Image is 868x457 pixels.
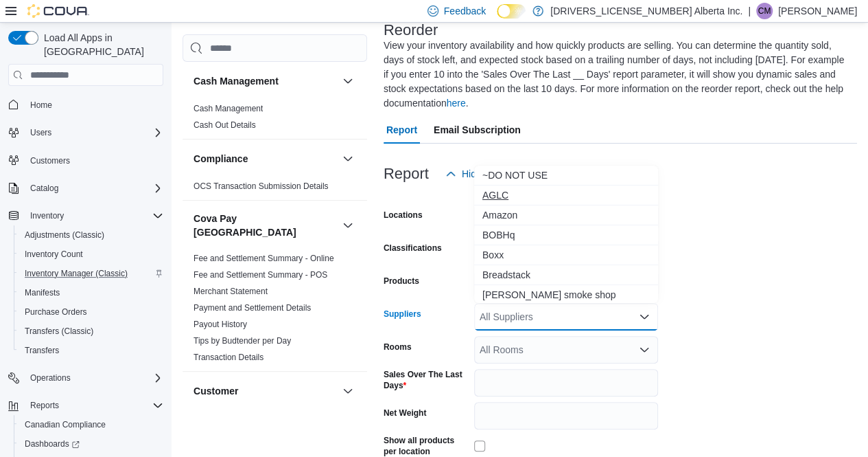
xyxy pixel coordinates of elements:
[19,246,163,263] span: Inventory Count
[25,208,69,224] button: Inventory
[25,345,59,356] span: Transfers
[482,188,650,202] span: AGLC
[384,243,442,254] label: Classifications
[193,253,334,264] span: Fee and Settlement Summary - Online
[386,116,417,144] span: Report
[19,342,64,359] a: Transfers
[25,326,93,337] span: Transfers (Classic)
[14,322,169,341] button: Transfers (Classic)
[14,341,169,360] button: Transfers
[193,181,329,191] a: OCS Transaction Submission Details
[193,303,311,313] a: Payment and Settlement Details
[19,436,85,452] a: Dashboards
[25,97,58,113] a: Home
[474,285,658,305] button: Eddy's smoke shop
[14,434,169,454] a: Dashboards
[440,160,539,188] button: Hide Parameters
[30,127,51,138] span: Users
[778,3,857,19] p: [PERSON_NAME]
[447,98,466,109] a: here
[193,335,291,346] span: Tips by Budtender per Day
[25,397,163,414] span: Reports
[19,323,163,339] span: Transfers (Classic)
[25,306,87,317] span: Purchase Orders
[30,100,52,111] span: Home
[193,320,247,329] a: Payout History
[193,353,263,362] a: Transaction Details
[25,370,163,386] span: Operations
[19,416,163,433] span: Canadian Compliance
[340,151,356,167] button: Compliance
[19,304,93,320] a: Purchase Orders
[193,74,337,88] button: Cash Management
[25,180,64,197] button: Catalog
[497,4,526,19] input: Dark Mode
[19,285,163,301] span: Manifests
[756,3,773,19] div: Curtis Martel
[30,372,71,383] span: Operations
[19,285,65,301] a: Manifests
[482,268,650,282] span: Breadstack
[30,183,58,194] span: Catalog
[19,227,163,243] span: Adjustments (Classic)
[19,323,99,339] a: Transfers (Classic)
[384,276,419,287] label: Products
[474,245,658,265] button: Boxx
[639,311,650,322] button: Close list of options
[384,369,469,391] label: Sales Over The Last Days
[25,268,128,279] span: Inventory Manager (Classic)
[550,3,742,19] p: [DRIVERS_LICENSE_NUMBER] Alberta Inc.
[25,124,163,141] span: Users
[474,225,658,245] button: BOBHq
[193,270,327,280] a: Fee and Settlement Summary - POS
[474,186,658,205] button: AGLC
[25,419,106,430] span: Canadian Compliance
[19,265,163,282] span: Inventory Manager (Classic)
[30,210,64,221] span: Inventory
[482,168,650,182] span: ~DO NOT USE
[474,265,658,285] button: Breadstack
[14,264,169,283] button: Inventory Manager (Classic)
[384,309,421,320] label: Suppliers
[482,208,650,222] span: Amazon
[193,384,337,398] button: Customer
[3,179,169,198] button: Catalog
[193,181,329,192] span: OCS Transaction Submission Details
[340,383,356,399] button: Customer
[19,436,163,452] span: Dashboards
[14,283,169,302] button: Manifests
[19,304,163,320] span: Purchase Orders
[25,152,163,169] span: Customers
[462,167,534,181] span: Hide Parameters
[19,265,133,282] a: Inventory Manager (Classic)
[384,210,423,221] label: Locations
[25,208,163,224] span: Inventory
[193,384,238,398] h3: Customer
[3,206,169,225] button: Inventory
[14,415,169,434] button: Canadian Compliance
[25,249,83,260] span: Inventory Count
[183,178,367,200] div: Compliance
[14,225,169,245] button: Adjustments (Classic)
[14,245,169,264] button: Inventory Count
[434,116,521,144] span: Email Subscription
[3,396,169,415] button: Reports
[384,435,469,457] label: Show all products per location
[482,228,650,242] span: BOBHq
[444,4,486,18] span: Feedback
[3,368,169,388] button: Operations
[3,94,169,114] button: Home
[193,74,279,88] h3: Cash Management
[25,153,75,169] a: Customers
[193,336,291,346] a: Tips by Budtender per Day
[384,166,429,182] h3: Report
[193,287,268,296] a: Merchant Statement
[193,152,337,166] button: Compliance
[193,212,337,239] button: Cova Pay [GEOGRAPHIC_DATA]
[19,342,163,359] span: Transfers
[193,104,263,113] a: Cash Management
[25,96,163,113] span: Home
[25,180,163,197] span: Catalog
[384,408,426,419] label: Net Weight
